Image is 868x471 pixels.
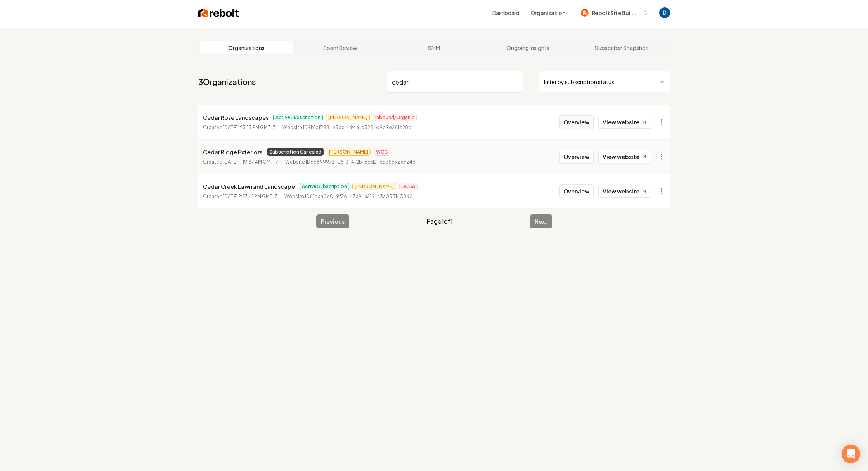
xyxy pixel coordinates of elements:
div: Open Intercom Messenger [842,445,860,463]
a: SMM [387,41,481,54]
span: Page 1 of 1 [426,217,453,226]
a: 3Organizations [198,76,256,87]
p: Created [203,193,277,200]
p: Website ID 61daa0b0-9f2d-47c9-a216-a3a053143860 [284,193,413,200]
p: Cedar Creek Lawn and Landscape [203,182,295,191]
img: David Rice [659,7,670,18]
button: Overview [559,115,594,129]
a: View website [598,116,651,129]
span: Subscription Canceled [267,148,324,156]
a: View website [598,150,651,163]
input: Search by name or ID [387,71,523,93]
span: Rebolt Site Builder [592,9,639,17]
a: View website [598,185,651,198]
p: Website ID 9b1ef288-b5ee-494a-b323-d9b9e261e28c [282,124,411,131]
span: Active Subscription [300,183,349,190]
p: Created [203,158,278,166]
a: Organizations [200,41,294,54]
a: Ongoing Insights [481,41,575,54]
button: Overview [559,184,594,198]
a: Spam Review [293,41,387,54]
time: [DATE] 11:19:37 AM GMT-7 [223,159,278,165]
button: Organization [526,6,570,20]
span: [PERSON_NAME] [327,148,371,156]
button: Open user button [659,7,670,18]
span: BCBA [399,183,418,190]
time: [DATE] 2:27:41 PM GMT-7 [223,193,277,199]
img: Rebolt Site Builder [581,9,589,17]
span: Inbound/Organic [373,114,417,121]
img: Rebolt Logo [198,7,239,18]
button: Overview [559,150,594,164]
a: Dashboard [492,9,520,17]
p: Cedar Rose Landscapes [203,113,269,122]
span: [PERSON_NAME] [326,114,370,121]
p: Created [203,124,275,131]
span: [PERSON_NAME] [352,183,396,190]
a: Subscriber Snapshot [575,41,669,54]
span: Active Subscription [273,114,323,121]
span: WCG [374,148,390,156]
p: Cedar Ridge Exteriors [203,147,262,157]
time: [DATE] 1:13:13 PM GMT-7 [223,124,275,130]
p: Website ID 66699972-0513-4f2b-8cd2-cae5992b924e [285,158,416,166]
